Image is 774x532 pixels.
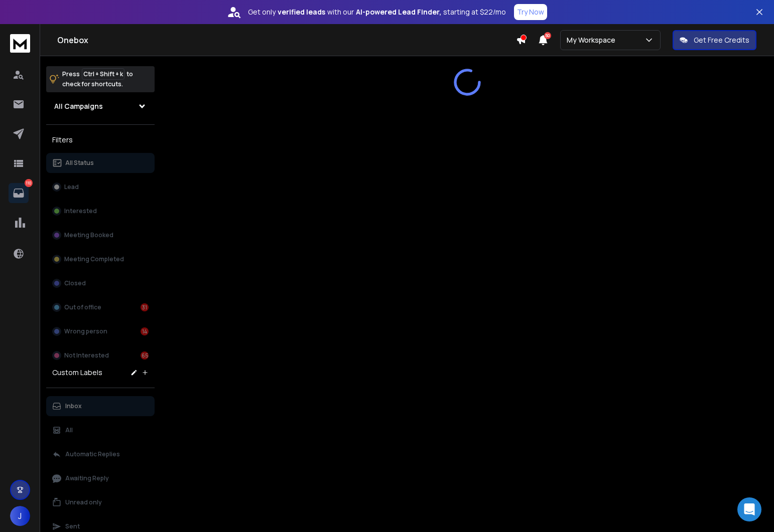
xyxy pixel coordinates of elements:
[46,133,155,147] h3: Filters
[10,34,30,53] img: logo
[544,32,551,39] span: 50
[52,368,102,378] h3: Custom Labels
[57,34,516,46] h1: Onebox
[517,7,544,17] p: Try Now
[25,179,33,187] p: 110
[10,506,30,526] button: J
[82,68,124,80] span: Ctrl + Shift + k
[9,183,29,203] a: 110
[694,35,749,45] p: Get Free Credits
[356,7,441,17] strong: AI-powered Lead Finder,
[46,96,155,116] button: All Campaigns
[62,69,133,89] p: Press to check for shortcuts.
[514,4,547,20] button: Try Now
[54,101,103,111] h1: All Campaigns
[248,7,506,17] p: Get only with our starting at $22/mo
[278,7,325,17] strong: verified leads
[737,497,761,521] div: Open Intercom Messenger
[673,30,756,50] button: Get Free Credits
[567,35,619,45] p: My Workspace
